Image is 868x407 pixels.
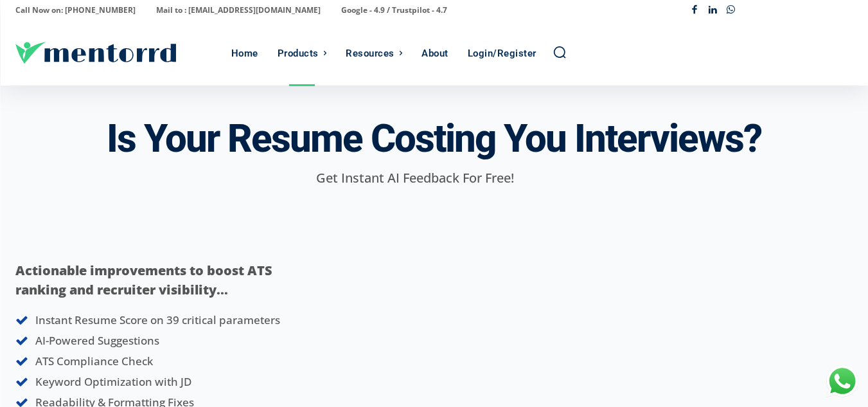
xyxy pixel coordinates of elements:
p: Call Now on: [PHONE_NUMBER] [15,1,136,19]
span: Instant Resume Score on 39 critical parameters [35,312,280,327]
a: Resources [339,21,409,86]
div: Login/Register [468,21,536,86]
span: ATS Compliance Check [35,354,153,368]
h3: Is Your Resume Costing You Interviews? [107,118,761,160]
a: Search [553,45,567,59]
div: Chat with Us [826,365,858,397]
a: Home [225,21,265,86]
p: Actionable improvements to boost ATS ranking and recruiter visibility... [15,261,308,300]
p: Mail to : [EMAIL_ADDRESS][DOMAIN_NAME] [156,1,321,19]
a: Linkedin [704,1,722,20]
a: About [415,21,455,86]
a: Products [271,21,333,86]
div: Home [231,21,258,86]
a: Logo [15,42,225,64]
div: Products [278,21,319,86]
p: Get Instant AI Feedback For Free! [15,168,814,188]
p: Google - 4.9 / Trustpilot - 4.7 [341,1,447,19]
div: About [421,21,448,86]
div: Resources [346,21,394,86]
span: Keyword Optimization with JD [35,374,191,389]
span: AI-Powered Suggestions [35,333,159,348]
a: Login/Register [461,21,543,86]
a: Facebook [685,1,704,20]
a: Whatsapp [722,1,740,20]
